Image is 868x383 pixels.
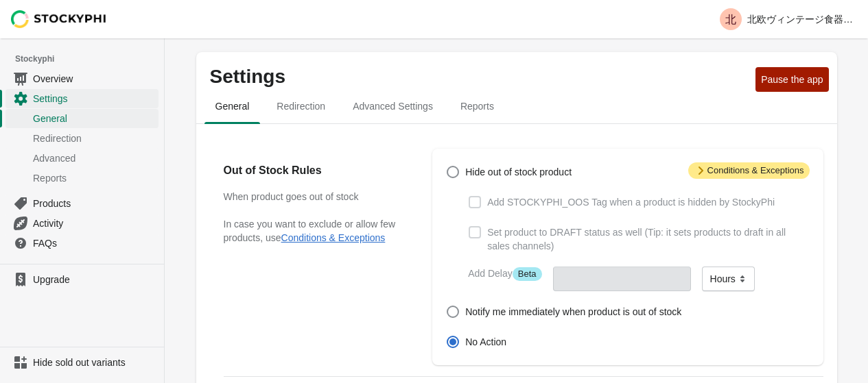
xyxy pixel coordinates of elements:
[513,267,542,281] span: Beta
[5,128,159,148] a: Redirection
[5,270,159,289] a: Upgrade
[5,148,159,168] a: Advanced
[33,197,156,210] span: Products
[339,88,447,124] button: Advanced settings
[33,236,156,250] span: FAQs
[33,171,156,185] span: Reports
[33,273,156,286] span: Upgrade
[468,267,541,281] label: Add Delay
[33,72,156,86] span: Overview
[447,88,508,124] button: reports
[688,162,810,179] span: Conditions & Exceptions
[263,88,339,124] button: redirection
[266,94,336,119] span: Redirection
[720,8,742,30] span: Avatar with initials 北
[224,217,406,245] p: In case you want to exclude or allow few products, use
[5,168,159,188] a: Reports
[487,225,809,253] span: Set product to DRAFT status as well (Tip: it sets products to draft in all sales channels)
[747,14,857,25] p: 北欧ヴィンテージ食器【Scandistyle】
[281,232,386,243] button: Conditions & Exceptions
[33,132,156,145] span: Redirection
[33,356,156,369] span: Hide sold out variants
[5,193,159,213] a: Products
[755,67,828,92] button: Pause the app
[465,305,681,319] span: Notify me immediately when product is out of stock
[224,162,406,179] h2: Out of Stock Rules
[5,353,159,372] a: Hide sold out variants
[33,92,156,106] span: Settings
[33,151,156,165] span: Advanced
[725,14,736,25] text: 北
[465,335,506,349] span: No Action
[5,233,159,253] a: FAQs
[204,94,261,119] span: General
[210,66,751,88] p: Settings
[15,52,164,66] span: Stockyphi
[202,88,263,124] button: general
[761,74,823,85] span: Pause the app
[5,69,159,88] a: Overview
[342,94,444,119] span: Advanced Settings
[465,165,572,179] span: Hide out of stock product
[5,108,159,128] a: General
[5,88,159,108] a: Settings
[5,213,159,233] a: Activity
[33,112,156,125] span: General
[11,10,107,28] img: Stockyphi
[449,94,505,119] span: Reports
[224,190,406,203] h3: When product goes out of stock
[487,195,775,209] span: Add STOCKYPHI_OOS Tag when a product is hidden by StockyPhi
[33,217,156,230] span: Activity
[714,5,863,33] button: Avatar with initials 北北欧ヴィンテージ食器【Scandistyle】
